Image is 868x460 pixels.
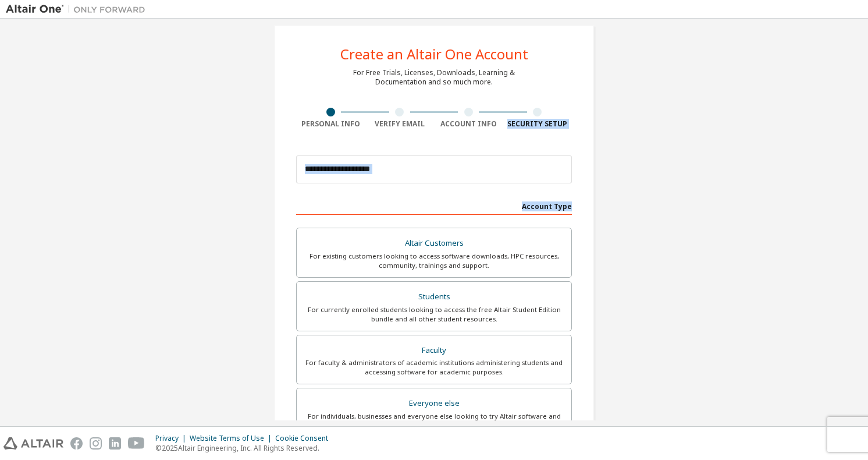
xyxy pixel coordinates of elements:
div: Cookie Consent [275,434,335,443]
img: linkedin.svg [109,437,121,450]
div: Personal Info [296,119,365,129]
img: altair_logo.svg [3,437,63,450]
img: youtube.svg [128,437,145,450]
div: Security Setup [503,119,572,129]
div: For currently enrolled students looking to access the free Altair Student Edition bundle and all ... [304,305,564,324]
div: Create an Altair One Account [340,47,528,61]
div: Verify Email [365,119,435,129]
div: Account Info [434,119,503,129]
div: For faculty & administrators of academic institutions administering students and accessing softwa... [304,358,564,377]
img: Altair One [6,3,151,15]
div: Account Type [296,196,572,215]
div: For existing customers looking to access software downloads, HPC resources, community, trainings ... [304,252,564,270]
img: instagram.svg [90,437,102,450]
div: Everyone else [304,395,564,412]
div: Privacy [155,434,190,443]
div: Faculty [304,342,564,359]
div: For Free Trials, Licenses, Downloads, Learning & Documentation and so much more. [353,68,515,87]
div: Website Terms of Use [190,434,275,443]
div: Altair Customers [304,235,564,252]
div: For individuals, businesses and everyone else looking to try Altair software and explore our prod... [304,412,564,430]
div: Students [304,289,564,305]
p: © 2025 Altair Engineering, Inc. All Rights Reserved. [155,443,335,453]
img: facebook.svg [70,437,83,450]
